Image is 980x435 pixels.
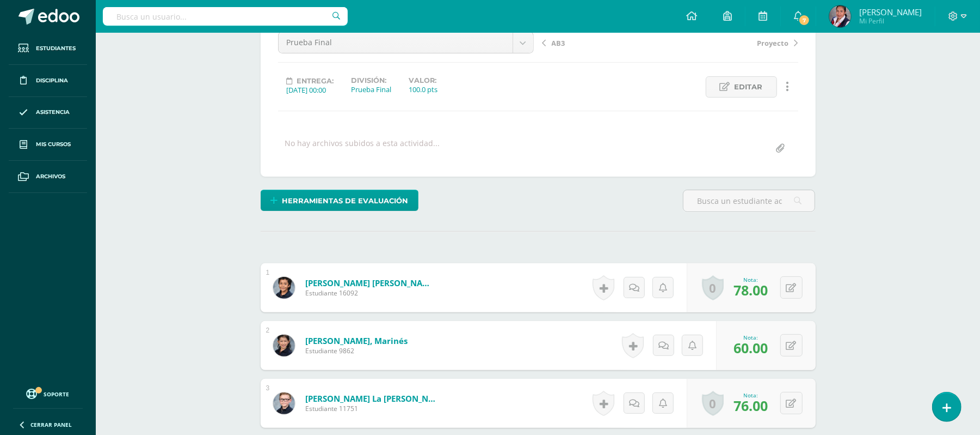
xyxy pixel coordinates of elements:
a: Asistencia [9,97,87,129]
a: Estudiantes [9,33,87,65]
div: Prueba Final [352,84,392,94]
div: Nota: [734,391,768,399]
span: Entrega: [297,77,334,85]
input: Busca un estudiante aquí... [683,190,815,212]
a: Prueba Final [279,32,533,53]
span: Estudiante 11751 [305,404,436,413]
div: 100.0 pts [409,84,438,94]
span: Archivos [36,172,65,181]
a: Mis cursos [9,129,87,161]
span: Disciplina [36,76,68,85]
img: dcd30244c8770d121ecd2b5143f46d15.png [273,277,295,299]
span: Estudiante 16092 [305,288,436,298]
a: [PERSON_NAME], Marinés [305,335,408,346]
div: Nota: [734,276,768,283]
a: [PERSON_NAME] La [PERSON_NAME] [305,393,436,404]
label: Valor: [409,76,438,84]
a: [PERSON_NAME] [PERSON_NAME] [305,277,436,288]
span: [PERSON_NAME] [859,7,922,17]
span: Estudiante 9862 [305,346,408,355]
img: ec044acc647a232de5d94456ac6b8ac5.png [273,335,295,357]
span: Editar [735,77,763,97]
input: Busca un usuario... [103,7,348,26]
a: Herramientas de evaluación [261,190,418,211]
span: Estudiantes [36,44,76,53]
span: 78.00 [734,281,768,299]
span: Proyecto [757,38,789,48]
img: cf038dd99f21e9824359377c4cbbe920.png [273,392,295,414]
div: No hay archivos subidos a esta actividad... [285,138,440,159]
a: Proyecto [670,37,798,48]
a: AB3 [543,37,670,48]
span: 76.00 [734,396,768,415]
span: Cerrar panel [30,421,72,428]
div: [DATE] 00:00 [287,85,334,95]
span: Asistencia [36,108,70,117]
div: Nota: [734,334,768,341]
a: Archivos [9,161,87,193]
span: Prueba Final [287,32,504,53]
span: Soporte [44,390,70,398]
a: Soporte [13,386,83,401]
span: Mi Perfil [859,16,922,26]
img: 7553e2040392ab0c00c32bf568c83c81.png [829,5,851,27]
span: 60.00 [734,339,768,357]
a: 0 [702,275,724,300]
span: Mis cursos [36,140,71,149]
span: Herramientas de evaluación [282,191,408,211]
a: Disciplina [9,65,87,97]
a: 0 [702,391,724,416]
span: 7 [798,14,810,26]
label: División: [352,76,392,84]
span: AB3 [552,38,565,48]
